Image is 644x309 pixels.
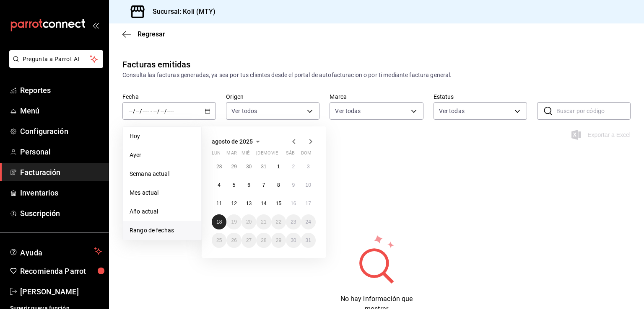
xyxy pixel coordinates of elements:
input: -- [160,108,164,114]
label: Origen [226,94,319,100]
span: Ayer [130,151,195,160]
input: Buscar por código [556,103,631,119]
abbr: 16 de agosto de 2025 [291,201,296,206]
abbr: 30 de agosto de 2025 [291,237,296,243]
input: ---- [142,108,150,114]
button: 2 de agosto de 2025 [286,159,301,174]
abbr: lunes [212,150,221,159]
button: agosto de 2025 [212,136,263,147]
input: -- [129,108,133,114]
abbr: 29 de julio de 2025 [231,164,236,170]
span: Hoy [130,132,195,141]
span: Pregunta a Parrot AI [23,55,90,64]
abbr: viernes [271,150,278,159]
span: Inventarios [20,187,102,198]
span: Personal [20,146,102,157]
abbr: jueves [256,150,306,159]
abbr: 17 de agosto de 2025 [306,201,311,206]
abbr: 1 de agosto de 2025 [277,164,280,170]
h3: Sucursal: Koli (MTY) [146,7,216,17]
button: 10 de agosto de 2025 [301,178,316,193]
abbr: 28 de julio de 2025 [216,164,222,170]
abbr: domingo [301,150,312,159]
abbr: 25 de agosto de 2025 [216,237,222,243]
span: agosto de 2025 [212,138,253,145]
abbr: martes [226,150,236,159]
button: 14 de agosto de 2025 [256,196,271,211]
abbr: 10 de agosto de 2025 [306,182,311,188]
button: 31 de julio de 2025 [256,159,271,174]
abbr: 8 de agosto de 2025 [277,182,280,188]
abbr: 22 de agosto de 2025 [276,219,281,225]
input: -- [153,108,157,114]
button: 29 de julio de 2025 [226,159,241,174]
span: Facturación [20,167,102,178]
span: Ver todos [231,107,257,115]
span: Regresar [138,30,165,38]
button: 18 de agosto de 2025 [212,214,226,229]
span: Mes actual [130,188,195,197]
button: 22 de agosto de 2025 [271,214,286,229]
abbr: 21 de agosto de 2025 [261,219,266,225]
button: 29 de agosto de 2025 [271,233,286,248]
span: / [140,108,142,114]
button: 16 de agosto de 2025 [286,196,301,211]
abbr: 31 de julio de 2025 [261,164,266,170]
span: Reportes [20,85,102,96]
button: 11 de agosto de 2025 [212,196,226,211]
span: / [133,108,135,114]
button: 30 de agosto de 2025 [286,233,301,248]
span: Recomienda Parrot [20,265,102,277]
button: Pregunta a Parrot AI [9,50,103,68]
abbr: 12 de agosto de 2025 [231,201,236,206]
button: 20 de agosto de 2025 [241,214,256,229]
abbr: 7 de agosto de 2025 [262,182,265,188]
label: Estatus [434,94,527,100]
button: 8 de agosto de 2025 [271,178,286,193]
span: - [151,108,152,114]
button: 6 de agosto de 2025 [241,178,256,193]
button: 3 de agosto de 2025 [301,159,316,174]
span: Año actual [130,207,195,216]
abbr: 15 de agosto de 2025 [276,201,281,206]
abbr: 27 de agosto de 2025 [246,237,252,243]
button: 23 de agosto de 2025 [286,214,301,229]
button: 19 de agosto de 2025 [226,214,241,229]
button: 5 de agosto de 2025 [226,178,241,193]
abbr: 6 de agosto de 2025 [247,182,250,188]
abbr: 29 de agosto de 2025 [276,237,281,243]
div: Facturas emitidas [122,58,190,71]
input: ---- [167,108,174,114]
abbr: 13 de agosto de 2025 [246,201,252,206]
button: 30 de julio de 2025 [241,159,256,174]
abbr: 20 de agosto de 2025 [246,219,252,225]
abbr: 31 de agosto de 2025 [306,237,311,243]
abbr: 18 de agosto de 2025 [216,219,222,225]
input: -- [135,108,140,114]
button: 24 de agosto de 2025 [301,214,316,229]
button: 28 de julio de 2025 [212,159,226,174]
button: 31 de agosto de 2025 [301,233,316,248]
label: Marca [330,94,423,100]
abbr: 19 de agosto de 2025 [231,219,236,225]
abbr: 5 de agosto de 2025 [233,182,236,188]
div: Consulta las facturas generadas, ya sea por tus clientes desde el portal de autofacturacion o por... [122,71,631,80]
button: open_drawer_menu [92,22,99,28]
span: Ver todas [439,107,465,115]
span: Configuración [20,126,102,137]
span: Ver todas [335,107,361,115]
button: 27 de agosto de 2025 [241,233,256,248]
span: Suscripción [20,208,102,219]
button: 15 de agosto de 2025 [271,196,286,211]
abbr: miércoles [241,150,249,159]
abbr: sábado [286,150,295,159]
a: Pregunta a Parrot AI [6,61,103,70]
button: 28 de agosto de 2025 [256,233,271,248]
abbr: 14 de agosto de 2025 [261,201,266,206]
button: 9 de agosto de 2025 [286,178,301,193]
span: / [157,108,160,114]
button: 1 de agosto de 2025 [271,159,286,174]
button: 17 de agosto de 2025 [301,196,316,211]
span: Semana actual [130,170,195,178]
button: 21 de agosto de 2025 [256,214,271,229]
